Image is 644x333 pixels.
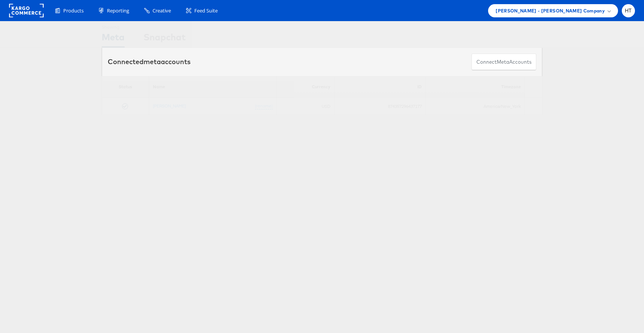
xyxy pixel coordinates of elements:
div: Snapchat [143,31,186,48]
span: [PERSON_NAME] - [PERSON_NAME] Company [496,7,605,15]
span: meta [497,58,509,66]
div: Connected accounts [108,57,191,67]
span: Products [63,7,84,14]
td: USD [277,98,334,115]
th: Status [102,76,149,98]
td: America/New_York [426,98,525,115]
div: Showing [102,21,125,31]
span: Creative [153,7,171,14]
td: 874357296437177 [334,98,426,115]
th: Timezone [426,76,525,98]
button: ConnectmetaAccounts [472,54,536,71]
span: HT [625,8,632,13]
span: Feed Suite [194,7,218,14]
th: Currency [277,76,334,98]
th: ID [334,76,426,98]
span: meta [143,57,161,66]
th: Name [149,76,276,98]
a: [PERSON_NAME] [153,103,186,109]
div: Meta [102,31,125,48]
a: (rename) [255,103,273,109]
span: Reporting [107,7,129,14]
